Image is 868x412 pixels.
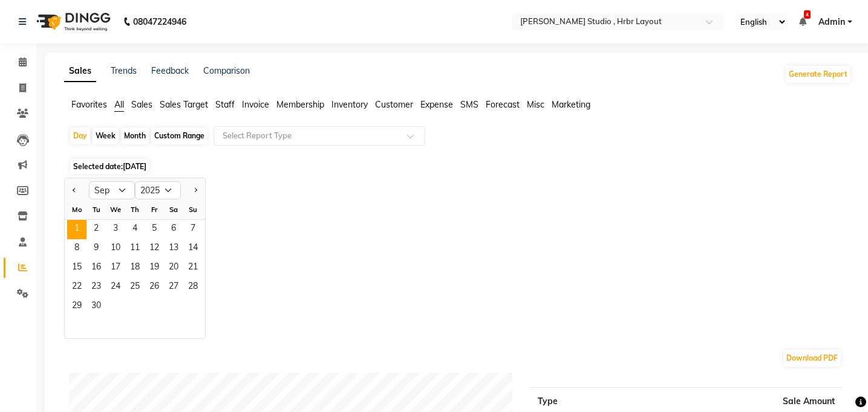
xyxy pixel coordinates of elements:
[70,127,90,144] div: Day
[164,220,183,239] div: Saturday, September 6, 2025
[145,239,164,259] div: Friday, September 12, 2025
[183,259,203,278] span: 21
[160,99,208,110] span: Sales Target
[145,278,164,297] div: Friday, September 26, 2025
[164,220,183,239] span: 6
[111,65,137,76] a: Trends
[125,278,145,297] div: Thursday, September 25, 2025
[71,99,107,110] span: Favorites
[114,99,124,110] span: All
[86,239,106,259] span: 9
[86,200,106,219] div: Tu
[67,239,86,259] span: 8
[125,200,145,219] div: Th
[106,278,125,297] div: Wednesday, September 24, 2025
[203,65,250,76] a: Comparison
[106,259,125,278] div: Wednesday, September 17, 2025
[818,16,845,28] span: Admin
[242,99,269,110] span: Invoice
[121,127,149,144] div: Month
[145,220,164,239] div: Friday, September 5, 2025
[86,259,106,278] div: Tuesday, September 16, 2025
[131,99,152,110] span: Sales
[183,239,203,259] div: Sunday, September 14, 2025
[125,259,145,278] div: Thursday, September 18, 2025
[86,278,106,297] div: Tuesday, September 23, 2025
[783,350,841,367] button: Download PDF
[125,220,145,239] div: Thursday, September 4, 2025
[67,259,86,278] span: 15
[67,239,86,259] div: Monday, September 8, 2025
[145,278,164,297] span: 26
[106,220,125,239] div: Wednesday, September 3, 2025
[89,181,135,199] select: Select month
[164,259,183,278] div: Saturday, September 20, 2025
[106,278,125,297] span: 24
[106,239,125,259] div: Wednesday, September 10, 2025
[145,220,164,239] span: 5
[67,220,86,239] div: Monday, September 1, 2025
[135,181,181,199] select: Select year
[164,278,183,297] div: Saturday, September 27, 2025
[151,127,207,144] div: Custom Range
[86,297,106,317] span: 30
[164,200,183,219] div: Sa
[67,259,86,278] div: Monday, September 15, 2025
[183,259,203,278] div: Sunday, September 21, 2025
[106,220,125,239] span: 3
[125,278,145,297] span: 25
[375,99,413,110] span: Customer
[460,99,478,110] span: SMS
[67,297,86,317] div: Monday, September 29, 2025
[164,239,183,259] span: 13
[125,259,145,278] span: 18
[123,162,146,171] span: [DATE]
[420,99,453,110] span: Expense
[125,239,145,259] div: Thursday, September 11, 2025
[70,181,79,200] button: Previous month
[145,259,164,278] div: Friday, September 19, 2025
[183,220,203,239] span: 7
[164,239,183,259] div: Saturday, September 13, 2025
[183,220,203,239] div: Sunday, September 7, 2025
[67,220,86,239] span: 1
[86,220,106,239] span: 2
[804,10,811,19] span: 4
[67,297,86,317] span: 29
[799,16,806,27] a: 4
[86,220,106,239] div: Tuesday, September 2, 2025
[133,5,186,39] b: 08047224946
[145,239,164,259] span: 12
[164,278,183,297] span: 27
[106,239,125,259] span: 10
[125,220,145,239] span: 4
[106,259,125,278] span: 17
[145,259,164,278] span: 19
[67,278,86,297] span: 22
[191,181,200,200] button: Next month
[125,239,145,259] span: 11
[67,200,86,219] div: Mo
[151,65,189,76] a: Feedback
[552,99,590,110] span: Marketing
[70,159,149,174] span: Selected date:
[86,297,106,317] div: Tuesday, September 30, 2025
[183,239,203,259] span: 14
[67,278,86,297] div: Monday, September 22, 2025
[86,239,106,259] div: Tuesday, September 9, 2025
[106,200,125,219] div: We
[93,127,119,144] div: Week
[64,60,96,82] a: Sales
[86,278,106,297] span: 23
[276,99,324,110] span: Membership
[164,259,183,278] span: 20
[183,278,203,297] span: 28
[86,259,106,278] span: 16
[145,200,164,219] div: Fr
[331,99,368,110] span: Inventory
[786,66,850,83] button: Generate Report
[183,200,203,219] div: Su
[527,99,544,110] span: Misc
[215,99,235,110] span: Staff
[31,5,114,39] img: logo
